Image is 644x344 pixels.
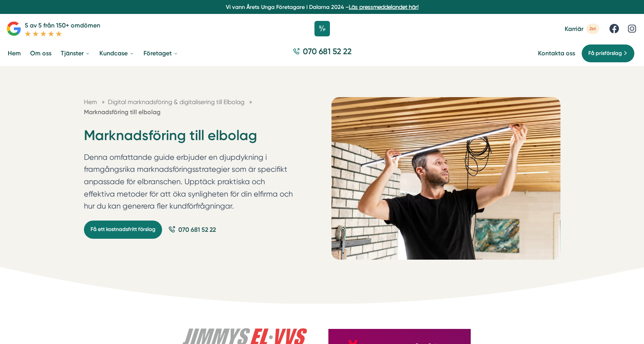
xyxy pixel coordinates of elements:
a: 070 681 52 22 [168,225,216,234]
a: Få prisförslag [581,44,635,63]
img: Marknadsföring till elbolag [331,97,560,260]
a: Få ett kostnadsfritt förslag [84,221,162,238]
span: 070 681 52 22 [178,225,216,234]
span: Få prisförslag [588,49,622,58]
a: 070 681 52 22 [290,46,355,61]
p: Vi vann Årets Unga Företagare i Dalarna 2024 – [3,3,641,11]
a: Hem [84,98,97,106]
a: Företaget [142,43,180,63]
p: Denna omfattande guide erbjuder en djupdykning i framgångsrika marknadsföringsstrategier som är s... [84,151,294,216]
a: Marknadsföring till elbolag [84,108,161,116]
a: Läs pressmeddelandet här! [349,4,419,10]
h1: Marknadsföring till elbolag [84,126,294,151]
a: Digital marknadsföring & digitalisering till Elbolag [108,98,246,106]
a: Karriär 2st [565,24,599,34]
span: Karriär [565,25,583,33]
a: Hem [6,43,22,63]
span: 070 681 52 22 [303,46,352,57]
a: Tjänster [59,43,92,63]
a: Om oss [29,43,53,63]
span: » [249,97,252,107]
span: Digital marknadsföring & digitalisering till Elbolag [108,98,244,106]
span: 2st [586,24,599,34]
a: Kontakta oss [538,50,575,57]
a: Kundcase [98,43,136,63]
p: 5 av 5 från 150+ omdömen [25,21,100,30]
span: » [102,97,105,107]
